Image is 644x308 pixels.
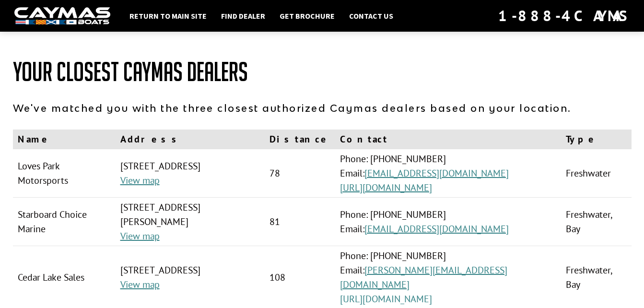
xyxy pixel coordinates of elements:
td: [STREET_ADDRESS][PERSON_NAME] [116,198,265,246]
a: [URL][DOMAIN_NAME] [340,293,432,305]
p: We've matched you with the three closest authorized Caymas dealers based on your location. [13,101,632,115]
th: Name [13,130,116,149]
a: View map [120,174,160,187]
a: View map [120,230,160,242]
a: Find Dealer [216,10,270,22]
td: Freshwater, Bay [561,198,632,246]
td: Phone: [PHONE_NUMBER] Email: [335,149,561,198]
a: Return to main site [125,10,211,22]
td: 81 [265,198,335,246]
a: [PERSON_NAME][EMAIL_ADDRESS][DOMAIN_NAME] [340,264,507,291]
th: Address [116,130,265,149]
div: 1-888-4CAYMAS [498,5,630,26]
a: View map [120,278,160,291]
img: white-logo-c9c8dbefe5ff5ceceb0f0178aa75bf4bb51f6bca0971e226c86eb53dfe498488.png [14,7,110,25]
a: Contact Us [344,10,398,22]
td: Starboard Choice Marine [13,198,116,246]
td: Freshwater [561,149,632,198]
td: 78 [265,149,335,198]
th: Distance [265,130,335,149]
a: [URL][DOMAIN_NAME] [340,181,432,194]
td: [STREET_ADDRESS] [116,149,265,198]
a: [EMAIL_ADDRESS][DOMAIN_NAME] [364,223,509,235]
td: Loves Park Motorsports [13,149,116,198]
a: [EMAIL_ADDRESS][DOMAIN_NAME] [364,167,509,179]
th: Contact [335,130,561,149]
td: Phone: [PHONE_NUMBER] Email: [335,198,561,246]
a: Get Brochure [275,10,340,22]
h1: Your Closest Caymas Dealers [13,58,632,86]
th: Type [561,130,632,149]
